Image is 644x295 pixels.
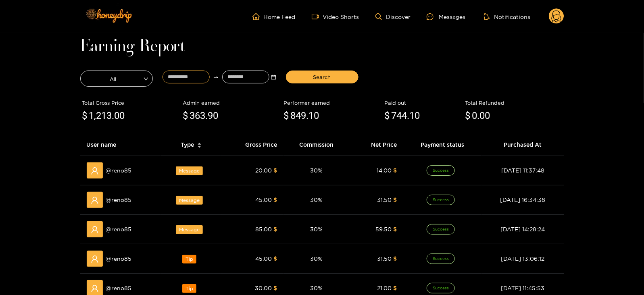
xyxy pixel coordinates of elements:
span: .10 [306,110,319,121]
span: Success [427,224,455,235]
span: $ [273,256,277,262]
span: 30 % [310,256,323,262]
div: Total Gross Price [82,99,179,107]
span: 20.00 [255,167,272,173]
span: [DATE] 13:06:12 [501,256,545,262]
th: Purchased At [482,134,564,156]
div: Performer earned [284,99,381,107]
span: @ reno85 [106,166,132,175]
a: Discover [375,13,411,20]
span: 30 % [310,285,323,291]
span: $ [393,256,397,262]
span: $ [82,108,88,124]
span: 1,213 [89,110,112,121]
span: 14.00 [377,167,392,173]
h1: Earning Report [80,41,564,52]
span: @ reno85 [106,195,132,204]
span: 45.00 [255,197,272,203]
th: Gross Price [221,134,283,156]
span: $ [273,285,277,291]
span: 59.50 [375,226,392,232]
th: Net Price [349,134,403,156]
span: $ [465,108,471,124]
th: Payment status [403,134,482,156]
span: user [91,255,99,263]
span: $ [284,108,289,124]
span: @ reno85 [106,225,132,234]
span: [DATE] 11:45:53 [501,285,545,291]
span: 30 % [310,167,323,173]
span: Success [427,195,455,205]
span: Success [427,165,455,176]
span: 85.00 [255,226,272,232]
span: 30 % [310,197,323,203]
span: $ [273,197,277,203]
span: caret-up [197,141,202,146]
span: $ [273,226,277,232]
span: 21.00 [377,285,392,291]
span: 30.00 [255,285,272,291]
span: user [91,285,99,293]
span: $ [393,226,397,232]
span: home [252,13,264,20]
span: Message [176,166,203,175]
span: 744 [392,110,407,121]
span: video-camera [312,13,323,20]
button: Search [286,71,358,83]
th: Commission [283,134,349,156]
span: All [81,73,152,84]
span: Message [176,225,203,234]
span: Message [176,196,203,205]
th: User name [80,134,161,156]
span: 45.00 [255,256,272,262]
button: Notifications [481,12,533,21]
span: @ reno85 [106,284,132,293]
span: .10 [407,110,420,121]
span: 363 [190,110,206,121]
span: $ [393,285,397,291]
span: Type [181,140,194,149]
span: 849 [291,110,306,121]
span: [DATE] 11:37:48 [501,167,544,173]
div: Messages [427,12,465,21]
span: 0 [472,110,477,121]
a: Home Feed [252,13,296,20]
span: $ [183,108,188,124]
div: Admin earned [183,99,280,107]
span: Success [427,283,455,293]
span: Search [313,73,331,81]
span: $ [393,197,397,203]
span: Tip [182,255,196,264]
span: .00 [477,110,490,121]
span: caret-down [197,145,202,149]
span: [DATE] 16:34:38 [500,197,546,203]
span: user [91,196,99,204]
span: Success [427,253,455,264]
span: $ [385,108,390,124]
span: swap-right [213,74,219,80]
a: Video Shorts [312,13,359,20]
span: Tip [182,284,196,293]
span: .90 [206,110,219,121]
span: 31.50 [377,197,392,203]
span: @ reno85 [106,254,132,263]
span: .00 [112,110,125,121]
span: 31.50 [377,256,392,262]
span: user [91,226,99,234]
div: Total Refunded [465,99,562,107]
div: Paid out [385,99,461,107]
span: 30 % [310,226,323,232]
span: $ [273,167,277,173]
span: to [213,74,219,80]
span: user [91,167,99,175]
span: $ [393,167,397,173]
span: [DATE] 14:28:24 [501,226,545,232]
